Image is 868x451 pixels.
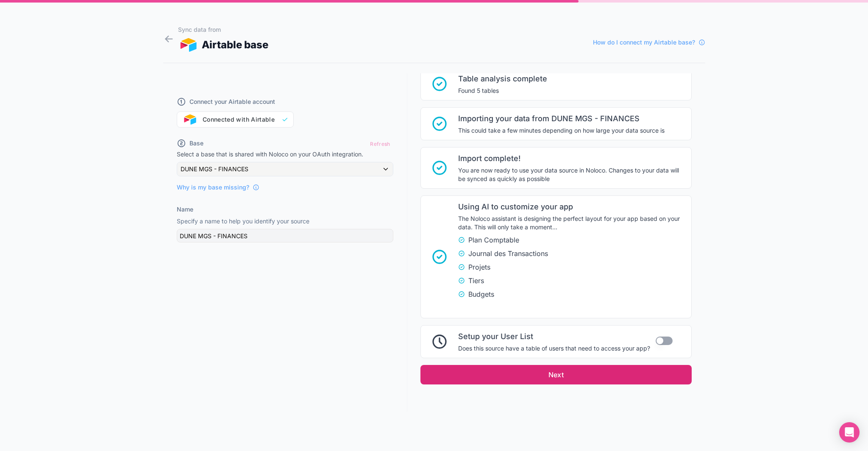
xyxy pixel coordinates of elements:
[458,214,686,231] span: The Noloco assistant is designing the perfect layout for your app based on your data. This will o...
[177,162,393,176] button: DUNE MGS - FINANCES
[178,38,199,52] img: AIRTABLE
[178,37,269,53] div: Airtable base
[458,113,665,125] span: Importing your data from DUNE MGS - FINANCES
[458,201,686,213] span: Using AI to customize your app
[177,217,393,225] p: Specify a name to help you identify your source
[839,422,860,443] div: Open Intercom Messenger
[177,205,193,214] label: Name
[468,262,490,272] span: Projets
[468,248,548,259] span: Journal des Transactions
[458,153,686,164] span: Import complete!
[420,365,692,384] button: Next
[468,276,484,286] span: Tiers
[177,183,249,192] span: Why is my base missing?
[593,38,705,47] a: How do I connect my Airtable base?
[458,86,547,95] span: Found 5 tables
[458,73,547,85] span: Table analysis complete
[178,25,269,34] h1: Sync data from
[458,331,650,342] span: Setup your User List
[189,97,275,106] span: Connect your Airtable account
[468,289,494,299] span: Budgets
[458,166,686,183] span: You are now ready to use your data source in Noloco. Changes to your data will be synced as quick...
[458,344,650,353] span: Does this source have a table of users that need to access your app?
[468,235,519,245] span: Plan Comptable
[458,126,665,135] span: This could take a few minutes depending on how large your data source is
[189,139,203,148] span: Base
[181,165,248,173] span: DUNE MGS - FINANCES
[593,38,695,47] span: How do I connect my Airtable base?
[177,150,393,159] p: Select a base that is shared with Noloco on your OAuth integration.
[177,183,259,192] a: Why is my base missing?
